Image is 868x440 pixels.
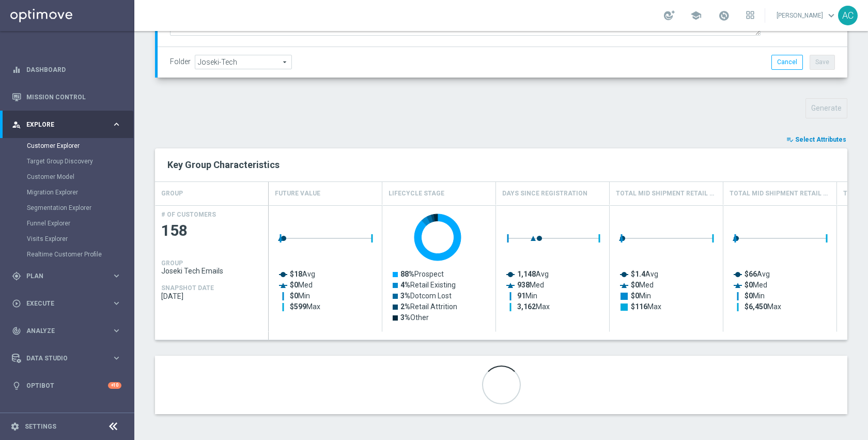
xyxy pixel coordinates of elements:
[12,83,121,111] div: Mission Control
[400,281,410,289] tspan: 4%
[12,326,21,336] i: track_changes
[167,159,835,171] h2: Key Group Characteristics
[631,281,639,289] tspan: $0
[12,326,112,336] div: Analyze
[11,66,122,74] button: equalizer Dashboard
[745,292,765,300] text: Min
[631,281,654,289] text: Med
[112,298,121,308] i: keyboard_arrow_right
[27,204,107,212] a: Segmentation Explorer
[26,83,121,111] a: Mission Control
[631,270,646,278] tspan: $1.4
[730,185,830,203] h4: Total Mid Shipment Retail Transaction Amount
[745,302,781,311] text: Max
[26,328,112,334] span: Analyze
[400,270,414,278] tspan: 88%
[690,10,702,21] span: school
[11,354,122,362] button: Data Studio keyboard_arrow_right
[389,185,444,203] h4: Lifecycle Stage
[112,271,121,281] i: keyboard_arrow_right
[771,55,803,69] button: Cancel
[12,65,21,74] i: equalizer
[25,423,56,430] a: Settings
[517,302,536,311] tspan: 3,162
[11,93,122,101] button: Mission Control
[400,313,429,322] text: Other
[290,292,298,300] tspan: $0
[161,284,214,292] h4: SNAPSHOT DATE
[290,281,313,289] text: Med
[27,169,133,185] div: Customer Model
[838,6,858,25] div: AC
[26,300,112,307] span: Execute
[400,302,410,311] tspan: 2%
[26,273,112,279] span: Plan
[745,270,757,278] tspan: $66
[161,292,262,300] span: 2025-09-07
[108,382,121,389] div: +10
[27,200,133,216] div: Segmentation Explorer
[27,250,107,259] a: Realtime Customer Profile
[27,219,107,227] a: Funnel Explorer
[290,270,315,278] text: Avg
[631,292,651,300] text: Min
[161,185,183,203] h4: GROUP
[400,302,457,311] text: Retail Attrition
[290,302,320,311] text: Max
[12,381,21,390] i: lightbulb
[12,56,121,83] div: Dashboard
[112,353,121,363] i: keyboard_arrow_right
[785,134,847,145] button: playlist_add_check Select Attributes
[12,120,112,129] div: Explore
[12,299,21,308] i: play_circle_outline
[161,221,262,241] span: 158
[161,260,183,267] h4: GROUP
[27,247,133,262] div: Realtime Customer Profile
[161,211,216,218] h4: # OF CUSTOMERS
[517,292,525,300] tspan: 91
[290,292,310,300] text: Min
[11,327,122,335] button: track_changes Analyze keyboard_arrow_right
[745,281,753,289] tspan: $0
[400,292,452,300] text: Dotcom Lost
[11,299,122,308] button: play_circle_outline Execute keyboard_arrow_right
[170,57,191,66] label: Folder
[631,292,639,300] tspan: $0
[26,56,121,83] a: Dashboard
[26,355,112,361] span: Data Studio
[776,8,838,23] a: [PERSON_NAME]keyboard_arrow_down
[11,120,122,129] div: person_search Explore keyboard_arrow_right
[631,270,658,278] text: Avg
[161,267,262,275] span: Joseki Tech Emails
[517,302,550,311] text: Max
[517,281,544,289] text: Med
[517,270,549,278] text: Avg
[27,188,107,196] a: Migration Explorer
[11,272,122,280] button: gps_fixed Plan keyboard_arrow_right
[275,185,320,203] h4: Future Value
[11,382,122,390] button: lightbulb Optibot +10
[400,270,444,278] text: Prospect
[27,138,133,154] div: Customer Explorer
[502,185,587,203] h4: Days Since Registration
[27,216,133,231] div: Funnel Explorer
[631,302,661,311] text: Max
[631,302,647,311] tspan: $116
[745,302,767,311] tspan: $6,450
[27,231,133,247] div: Visits Explorer
[27,185,133,200] div: Migration Explorer
[27,235,107,243] a: Visits Explorer
[616,185,717,203] h4: Total Mid Shipment Retail Transaction Amount, Last Month
[12,271,21,281] i: gps_fixed
[517,292,537,300] text: Min
[745,270,770,278] text: Avg
[12,299,112,308] div: Execute
[155,205,269,332] div: Press SPACE to select this row.
[795,136,846,143] span: Select Attributes
[27,142,107,150] a: Customer Explorer
[27,154,133,169] div: Target Group Discovery
[400,313,410,322] tspan: 3%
